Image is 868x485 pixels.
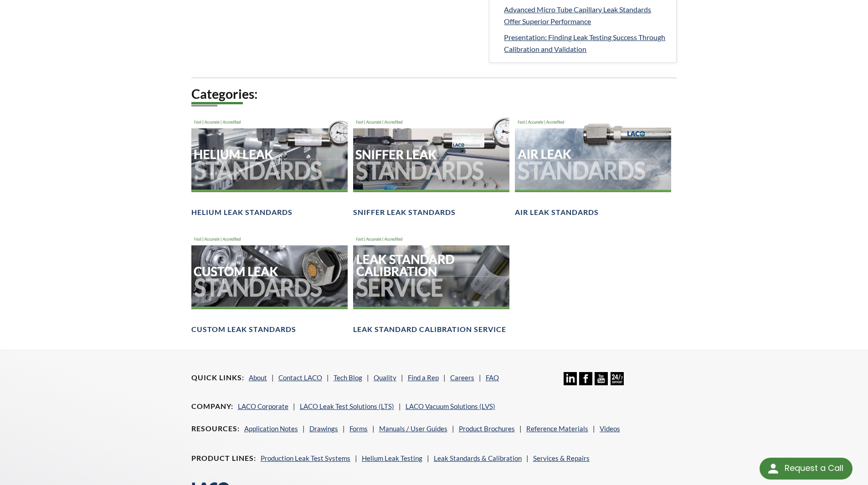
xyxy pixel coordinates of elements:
a: Production Leak Test Systems [261,454,350,462]
a: LACO Corporate [238,402,288,410]
a: 24/7 Support [611,378,624,387]
a: Reference Materials [526,424,588,433]
a: Contact LACO [278,373,322,382]
a: FAQ [486,373,499,382]
a: Careers [450,373,474,382]
a: Helium Leak Standards headerHelium Leak Standards [191,115,348,218]
a: Product Brochures [459,424,515,433]
img: 24/7 Support Icon [611,372,624,385]
h4: Helium Leak Standards [191,208,293,217]
a: Forms [349,424,368,433]
a: Tech Blog [334,373,362,382]
a: Sniffer Leak Standards headerSniffer Leak Standards [353,115,509,218]
h4: Leak Standard Calibration Service [353,325,506,334]
a: Find a Rep [408,373,439,382]
h4: Resources [191,424,240,434]
a: Manuals / User Guides [379,424,447,433]
img: round button [766,461,781,476]
a: Helium Leak Testing [362,454,422,462]
h4: Custom Leak Standards [191,325,296,334]
a: Leak Standards & Calibration [434,454,522,462]
a: Videos [600,424,620,433]
a: Customer Leak Standards headerCustom Leak Standards [191,232,348,335]
span: Advanced Micro Tube Capillary Leak Standards Offer Superior Performance [504,5,651,26]
h4: Company [191,402,233,411]
div: Request a Call [785,458,843,479]
h4: Sniffer Leak Standards [353,208,456,217]
a: Leak Standard Calibration Service headerLeak Standard Calibration Service [353,232,509,335]
span: Presentation: Finding Leak Testing Success Through Calibration and Validation [504,33,665,53]
h4: Product Lines [191,454,256,463]
div: Request a Call [760,458,853,480]
a: Air Leak Standards headerAir Leak Standards [515,115,671,218]
a: Services & Repairs [533,454,590,462]
h4: Quick Links [191,373,244,383]
a: Advanced Micro Tube Capillary Leak Standards Offer Superior Performance [504,4,669,27]
a: Quality [374,373,396,382]
a: Drawings [309,424,338,433]
a: Application Notes [244,424,298,433]
a: Presentation: Finding Leak Testing Success Through Calibration and Validation [504,31,669,55]
h4: Air Leak Standards [515,208,599,217]
a: LACO Leak Test Solutions (LTS) [300,402,394,410]
h2: Categories: [191,86,677,102]
a: LACO Vacuum Solutions (LVS) [406,402,495,410]
a: About [249,373,267,382]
